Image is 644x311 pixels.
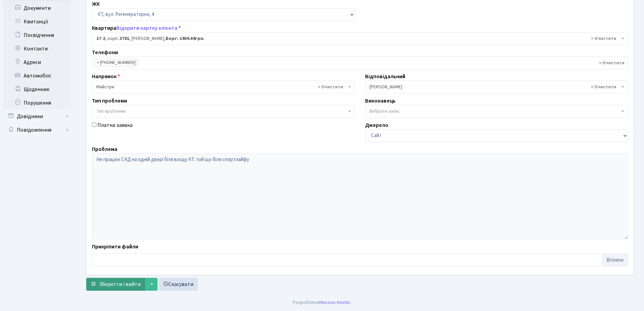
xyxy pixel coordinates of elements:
[92,153,628,239] textarea: Не працює СКД на одній двері біля входу КТ. той що біля спортлайфу
[159,278,198,291] a: Скасувати
[319,299,351,306] a: Massive Kinetic
[92,97,127,105] label: Тип проблеми
[92,32,628,45] span: <b>17-2</b>, корп.: <b>3701</b>, Горовенко Сергій Анатолійович, <b>Борг: 1404.64грн.</b>
[3,110,71,123] a: Довідники
[293,299,352,306] div: Розроблено .
[3,96,71,110] a: Порушення
[599,60,624,66] span: Видалити всі елементи
[92,48,118,57] label: Телефони
[3,55,71,69] a: Адреси
[94,59,138,66] li: +380730739854
[97,59,99,66] span: ×
[3,83,71,96] a: Щоденник
[369,84,620,90] span: Коровін О.Д.
[116,24,177,32] a: Відкрити картку клієнта
[3,15,71,28] a: Квитанції
[86,278,145,291] button: Зберегти і вийти
[92,72,120,81] label: Напрямок
[96,84,347,90] span: Майстри
[3,1,71,15] a: Документи
[365,81,628,93] span: Коровін О.Д.
[591,84,616,90] span: Видалити всі елементи
[365,121,388,129] label: Джерело
[92,24,181,32] label: Квартира
[166,35,205,42] b: Борг: 1404.64грн.
[3,69,71,83] a: Автомобілі
[591,35,616,42] span: Видалити всі елементи
[3,28,71,42] a: Посвідчення
[97,121,133,129] label: Платна заявка
[96,108,125,115] span: Тип проблеми
[92,145,117,153] label: Проблема
[96,35,105,42] b: 17-2
[365,97,396,105] label: Виконавець
[92,243,138,251] label: Прикріпити файли
[3,42,71,55] a: Контакти
[96,35,620,42] span: <b>17-2</b>, корп.: <b>3701</b>, Горовенко Сергій Анатолійович, <b>Борг: 1404.64грн.</b>
[92,81,355,93] span: Майстри
[369,108,400,115] span: Вибрати запис
[3,123,71,137] a: Повідомлення
[318,84,343,90] span: Видалити всі елементи
[120,35,129,42] b: 3701
[365,72,405,81] label: Відповідальний
[99,281,141,288] span: Зберегти і вийти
